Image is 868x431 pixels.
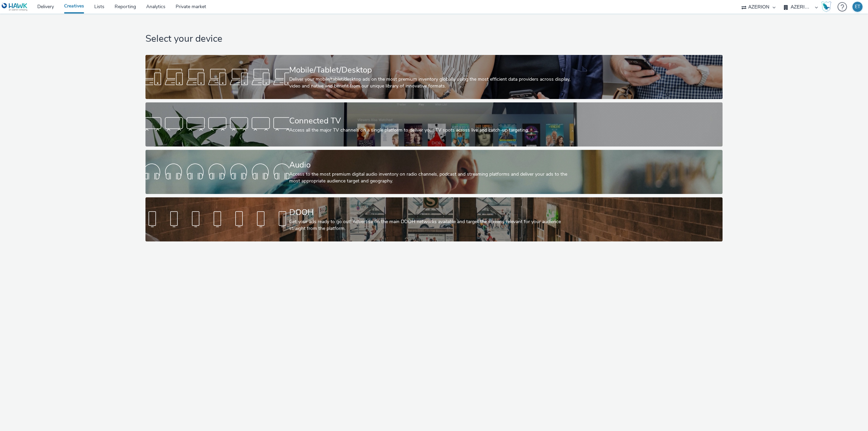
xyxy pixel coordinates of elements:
a: AudioAccess to the most premium digital audio inventory on radio channels, podcast and streaming ... [145,150,723,194]
div: ET [855,2,860,12]
img: Hawk Academy [821,1,831,12]
a: Hawk Academy [821,1,834,12]
div: Access all the major TV channels on a single platform to deliver your TV spots across live and ca... [289,127,576,134]
a: Mobile/Tablet/DesktopDeliver your mobile/tablet/desktop ads on the most premium inventory globall... [145,55,723,99]
div: Mobile/Tablet/Desktop [289,64,576,76]
a: DOOHGet your ads ready to go out! Advertise on the main DOOH networks available and target the sc... [145,197,723,241]
div: Access to the most premium digital audio inventory on radio channels, podcast and streaming platf... [289,171,576,185]
a: Connected TVAccess all the major TV channels on a single platform to deliver your TV spots across... [145,102,723,146]
img: undefined Logo [2,3,28,11]
div: Get your ads ready to go out! Advertise on the main DOOH networks available and target the screen... [289,218,576,232]
div: Connected TV [289,115,576,127]
h1: Select your device [145,33,723,45]
div: Audio [289,159,576,171]
div: Deliver your mobile/tablet/desktop ads on the most premium inventory globally using the most effi... [289,76,576,90]
div: DOOH [289,207,576,218]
